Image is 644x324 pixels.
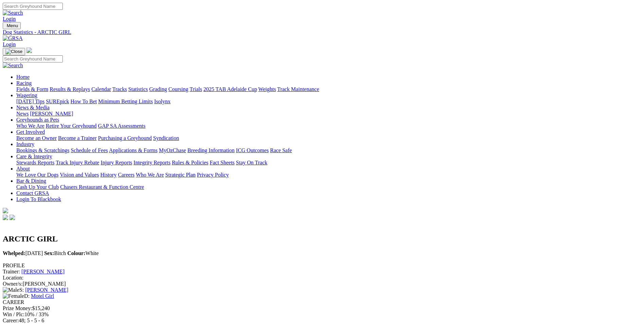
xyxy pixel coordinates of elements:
div: 48; 5 - 5 - 6 [3,318,641,324]
a: [PERSON_NAME] [21,269,65,274]
a: Login [3,41,16,47]
span: S: [3,287,24,293]
a: Greyhounds as Pets [16,117,59,123]
a: Contact GRSA [16,190,49,196]
a: Bookings & Scratchings [16,147,69,153]
img: Search [3,62,23,69]
div: PROFILE [3,263,641,269]
span: [DATE] [3,250,43,256]
a: Results & Replays [50,86,90,92]
a: We Love Our Dogs [16,172,58,178]
a: Applications & Forms [109,147,158,153]
a: Industry [16,141,34,147]
span: D: [3,293,30,299]
button: Toggle navigation [3,22,21,29]
span: Location: [3,275,23,281]
a: Statistics [128,86,148,92]
a: Careers [118,172,134,178]
img: Male [3,287,19,293]
a: [DATE] Tips [16,98,44,104]
div: About [16,172,641,178]
img: Female [3,293,24,299]
a: Isolynx [154,98,170,104]
a: SUREpick [46,98,69,104]
div: Racing [16,86,641,92]
button: Toggle navigation [3,48,25,55]
a: MyOzChase [159,147,186,153]
a: Strategic Plan [165,172,196,178]
a: Minimum Betting Limits [98,98,153,104]
div: Bar & Dining [16,184,641,190]
a: Racing [16,80,32,86]
span: Owner/s: [3,281,23,287]
span: Prize Money: [3,305,32,311]
a: Fact Sheets [210,160,235,165]
a: Privacy Policy [197,172,229,178]
a: Calendar [91,86,111,92]
a: Stay On Track [236,160,267,165]
a: ICG Outcomes [236,147,269,153]
a: Track Injury Rebate [56,160,99,165]
a: Coursing [168,86,188,92]
a: Track Maintenance [277,86,319,92]
span: Trainer: [3,269,20,274]
span: Bitch [44,250,66,256]
a: Schedule of Fees [71,147,108,153]
a: [PERSON_NAME] [25,287,68,293]
div: Greyhounds as Pets [16,123,641,129]
span: Career: [3,318,19,323]
img: twitter.svg [10,215,15,220]
a: Fields & Form [16,86,48,92]
a: History [100,172,116,178]
img: GRSA [3,35,23,41]
a: Stewards Reports [16,160,54,165]
a: Login To Blackbook [16,196,61,202]
a: [PERSON_NAME] [30,111,73,116]
a: Who We Are [16,123,44,129]
span: Menu [7,23,18,28]
input: Search [3,55,63,62]
a: Breeding Information [187,147,235,153]
a: 2025 TAB Adelaide Cup [203,86,257,92]
div: 10% / 33% [3,311,641,318]
a: Become an Owner [16,135,57,141]
input: Search [3,3,63,10]
img: facebook.svg [3,215,8,220]
div: Industry [16,147,641,154]
img: Search [3,10,23,16]
img: Close [5,49,22,54]
img: logo-grsa-white.png [3,208,8,213]
a: Grading [149,86,167,92]
a: Race Safe [270,147,292,153]
a: Syndication [153,135,179,141]
a: Chasers Restaurant & Function Centre [60,184,144,190]
a: Wagering [16,92,37,98]
a: Dog Statistics - ARCTIC GIRL [3,29,641,35]
img: logo-grsa-white.png [26,48,32,53]
a: Login [3,16,16,22]
a: Vision and Values [60,172,99,178]
a: Purchasing a Greyhound [98,135,152,141]
div: [PERSON_NAME] [3,281,641,287]
a: Weights [258,86,276,92]
a: About [16,166,30,172]
a: GAP SA Assessments [98,123,146,129]
a: Get Involved [16,129,45,135]
b: Colour: [67,250,85,256]
a: Care & Integrity [16,154,52,159]
h2: ARCTIC GIRL [3,234,641,244]
a: Bar & Dining [16,178,46,184]
a: Motel Girl [31,293,54,299]
div: $15,240 [3,305,641,311]
a: Integrity Reports [133,160,170,165]
b: Sex: [44,250,54,256]
div: Get Involved [16,135,641,141]
a: Trials [189,86,202,92]
a: Cash Up Your Club [16,184,59,190]
span: Win / Plc: [3,311,24,317]
a: News & Media [16,105,50,110]
div: News & Media [16,111,641,117]
div: Care & Integrity [16,160,641,166]
a: Rules & Policies [172,160,208,165]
